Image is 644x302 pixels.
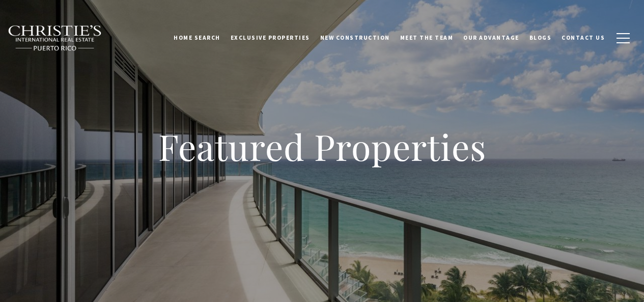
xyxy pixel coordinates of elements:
a: Our Advantage [458,25,524,50]
span: Our Advantage [463,34,519,41]
img: Christie's International Real Estate black text logo [8,25,102,51]
a: New Construction [315,25,395,50]
h1: Featured Properties [93,124,551,169]
span: Exclusive Properties [231,34,310,41]
span: Contact Us [562,34,605,41]
span: New Construction [320,34,390,41]
a: Blogs [524,25,557,50]
a: Meet the Team [395,25,459,50]
a: Exclusive Properties [226,25,315,50]
span: Blogs [529,34,552,41]
a: Home Search [169,25,226,50]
